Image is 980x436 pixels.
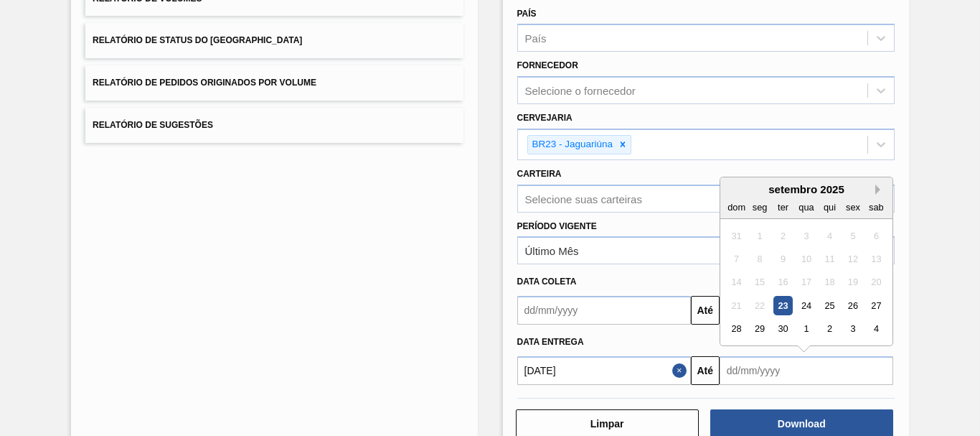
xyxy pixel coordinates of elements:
[773,296,793,315] div: Choose terça-feira, 23 de setembro de 2025
[727,273,746,292] div: Not available domingo, 14 de setembro de 2025
[773,320,793,339] div: Choose terça-feira, 30 de setembro de 2025
[750,273,769,292] div: Not available segunda-feira, 15 de setembro de 2025
[773,249,793,269] div: Not available terça-feira, 9 de setembro de 2025
[843,273,862,292] div: Not available sexta-feira, 19 de setembro de 2025
[773,273,793,292] div: Not available terça-feira, 16 de setembro de 2025
[867,320,886,339] div: Choose sábado, 4 de outubro de 2025
[867,249,886,269] div: Not available sábado, 13 de setembro de 2025
[796,226,816,246] div: Not available quarta-feira, 3 de setembro de 2025
[85,23,463,58] button: Relatório de Status do [GEOGRAPHIC_DATA]
[820,249,839,269] div: Not available quinta-feira, 11 de setembro de 2025
[517,356,691,385] input: dd/mm/yyyy
[750,320,769,339] div: Choose segunda-feira, 29 de setembro de 2025
[867,273,886,292] div: Not available sábado, 20 de setembro de 2025
[750,296,769,315] div: Not available segunda-feira, 22 de setembro de 2025
[867,198,886,217] div: sab
[820,198,839,217] div: qui
[773,198,793,217] div: ter
[525,85,636,97] div: Selecione o fornecedor
[525,193,642,205] div: Selecione suas carteiras
[525,32,547,45] div: País
[750,198,769,217] div: seg
[820,296,839,315] div: Choose quinta-feira, 25 de setembro de 2025
[820,320,839,339] div: Choose quinta-feira, 2 de outubro de 2025
[517,60,578,70] label: Fornecedor
[843,249,862,269] div: Not available sexta-feira, 12 de setembro de 2025
[843,296,862,315] div: Choose sexta-feira, 26 de setembro de 2025
[796,296,816,315] div: Choose quarta-feira, 24 de setembro de 2025
[727,320,746,339] div: Choose domingo, 28 de setembro de 2025
[93,78,316,88] span: Relatório de Pedidos Originados por Volume
[750,226,769,246] div: Not available segunda-feira, 1 de setembro de 2025
[796,249,816,269] div: Not available quarta-feira, 10 de setembro de 2025
[796,198,816,217] div: qua
[672,356,691,385] button: Close
[85,108,463,143] button: Relatório de Sugestões
[843,320,862,339] div: Choose sexta-feira, 3 de outubro de 2025
[517,296,691,325] input: dd/mm/yyyy
[727,226,746,246] div: Not available domingo, 31 de agosto de 2025
[750,249,769,269] div: Not available segunda-feira, 8 de setembro de 2025
[517,221,597,231] label: Período Vigente
[528,136,616,154] div: BR23 - Jaguariúna
[517,277,577,287] span: Data coleta
[843,198,862,217] div: sex
[727,198,746,217] div: dom
[867,226,886,246] div: Not available sábado, 6 de setembro de 2025
[820,226,839,246] div: Not available quinta-feira, 4 de setembro de 2025
[843,226,862,246] div: Not available sexta-feira, 5 de setembro de 2025
[85,65,463,101] button: Relatório de Pedidos Originados por Volume
[720,356,893,385] input: dd/mm/yyyy
[796,273,816,292] div: Not available quarta-feira, 17 de setembro de 2025
[867,296,886,315] div: Choose sábado, 27 de setembro de 2025
[796,320,816,339] div: Choose quarta-feira, 1 de outubro de 2025
[820,273,839,292] div: Not available quinta-feira, 18 de setembro de 2025
[517,113,573,123] label: Cervejaria
[727,296,746,315] div: Not available domingo, 21 de setembro de 2025
[517,337,584,347] span: Data entrega
[725,224,887,340] div: month 2025-09
[727,249,746,269] div: Not available domingo, 7 de setembro de 2025
[875,185,885,195] button: Next Month
[517,169,562,179] label: Carteira
[517,9,537,19] label: País
[691,356,720,385] button: Até
[93,35,302,45] span: Relatório de Status do [GEOGRAPHIC_DATA]
[93,120,213,130] span: Relatório de Sugestões
[773,226,793,246] div: Not available terça-feira, 2 de setembro de 2025
[691,296,720,325] button: Até
[525,245,579,257] div: Último Mês
[720,183,892,195] div: setembro 2025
